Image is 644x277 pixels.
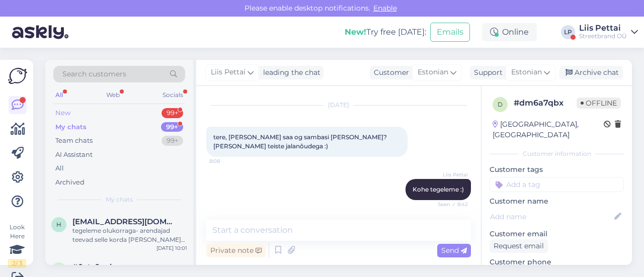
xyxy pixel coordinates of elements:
[209,157,247,165] span: 8:08
[62,69,126,79] span: Search customers
[55,122,87,132] div: My chats
[430,201,468,208] span: Seen ✓ 8:42
[559,66,623,79] div: Archive chat
[579,24,638,40] a: Liis PettaiStreetbrand OÜ
[561,25,575,39] div: LP
[498,101,503,108] span: d
[482,23,537,41] div: Online
[345,26,426,38] div: Try free [DATE]:
[211,67,246,78] span: Liis Pettai
[470,67,503,78] div: Support
[162,108,183,118] div: 99+
[206,244,266,257] div: Private note
[55,163,64,173] div: All
[430,171,468,178] span: Liis Pettai
[106,195,133,204] span: My chats
[72,217,177,226] span: helensildnik@hotmail.com
[213,133,388,150] span: tere, [PERSON_NAME] saa og sambasi [PERSON_NAME]? [PERSON_NAME] teiste jalanõudega :)
[493,119,604,140] div: [GEOGRAPHIC_DATA], [GEOGRAPHIC_DATA]
[8,68,27,84] img: Askly Logo
[490,149,624,158] div: Customer information
[55,177,85,188] div: Archived
[490,177,624,192] input: Add a tag
[514,97,577,109] div: # dm6a7qbx
[490,257,624,267] p: Customer phone
[162,136,183,146] div: 99+
[72,262,112,271] span: #0vtv9gql
[511,67,542,78] span: Estonian
[8,259,26,268] div: 2 / 3
[579,32,627,40] div: Streetbrand OÜ
[370,67,409,78] div: Customer
[490,196,624,207] p: Customer name
[430,23,470,42] button: Emails
[441,246,467,255] span: Send
[259,67,320,78] div: leading the chat
[577,98,621,109] span: Offline
[490,164,624,175] p: Customer tags
[55,136,93,146] div: Team chats
[206,101,471,110] div: [DATE]
[345,27,366,37] b: New!
[161,122,183,132] div: 99+
[104,88,122,102] div: Web
[55,108,70,118] div: New
[418,67,448,78] span: Estonian
[55,150,93,160] div: AI Assistant
[8,223,26,268] div: Look Here
[160,88,185,102] div: Socials
[490,229,624,239] p: Customer email
[53,88,65,102] div: All
[370,4,400,13] span: Enable
[72,226,187,244] div: tegeleme olukorraga- arendajad teevad selle korda [PERSON_NAME] [PERSON_NAME] saate ostu jätkata.
[579,24,627,32] div: Liis Pettai
[413,186,464,193] span: Kohe tegeleme :)
[490,211,612,222] input: Add name
[156,244,187,252] div: [DATE] 10:01
[56,221,61,228] span: h
[490,239,548,253] div: Request email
